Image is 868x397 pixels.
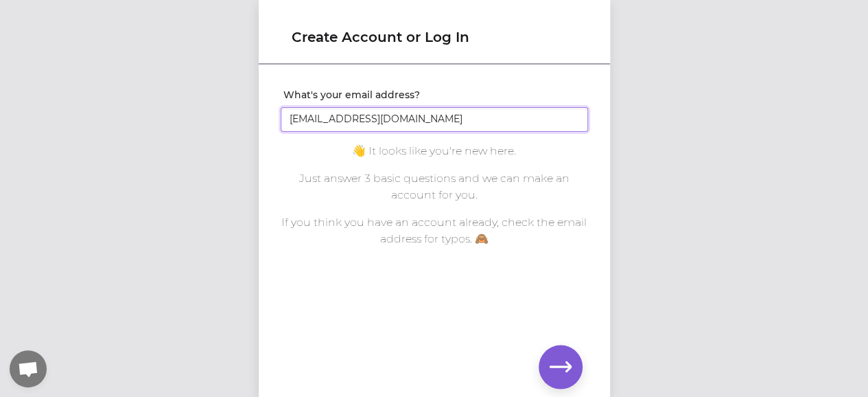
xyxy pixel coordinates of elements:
p: If you think you have an account already, check the email address for typos. 🙈 [281,214,588,247]
h1: Create Account or Log In [292,27,577,47]
div: 채팅 열기 [10,350,47,387]
input: Your email [281,107,588,132]
label: What's your email address? [283,88,588,102]
p: 👋 It looks like you're new here. [281,143,588,159]
p: Just answer 3 basic questions and we can make an account for you. [281,170,588,203]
